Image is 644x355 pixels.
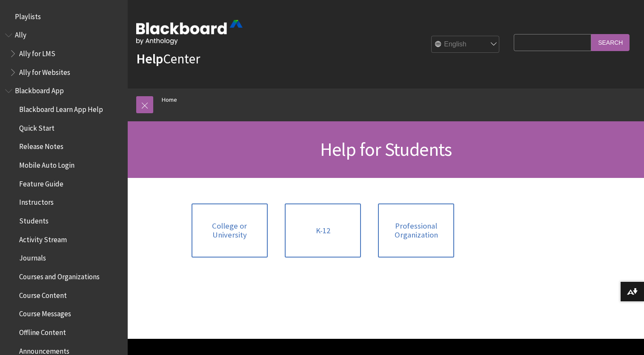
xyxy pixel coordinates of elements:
[19,46,55,58] span: Ally for LMS
[19,177,63,188] span: Feature Guide
[19,232,67,244] span: Activity Stream
[19,121,54,132] span: Quick Start
[19,195,54,207] span: Instructors
[19,251,46,263] span: Journals
[19,288,67,300] span: Course Content
[19,65,70,77] span: Ally for Websites
[5,28,123,80] nav: Book outline for Anthology Ally Help
[15,9,41,21] span: Playlists
[192,203,268,258] a: College or University
[19,102,103,114] span: Blackboard Learn App Help
[378,203,454,258] a: Professional Organization
[19,140,63,151] span: Release Notes
[162,94,177,105] a: Home
[316,226,330,235] span: K-12
[19,325,66,337] span: Offline Content
[15,84,64,95] span: Blackboard App
[5,9,123,24] nav: Book outline for Playlists
[285,203,361,258] a: K-12
[19,269,100,281] span: Courses and Organizations
[19,214,49,225] span: Students
[19,307,71,318] span: Course Messages
[136,50,163,67] strong: Help
[383,221,449,240] span: Professional Organization
[591,34,630,51] input: Search
[15,28,26,40] span: Ally
[320,137,452,161] span: Help for Students
[136,20,243,45] img: Blackboard by Anthology
[197,221,263,240] span: College or University
[432,36,500,53] select: Site Language Selector
[19,158,74,169] span: Mobile Auto Login
[136,50,200,67] a: HelpCenter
